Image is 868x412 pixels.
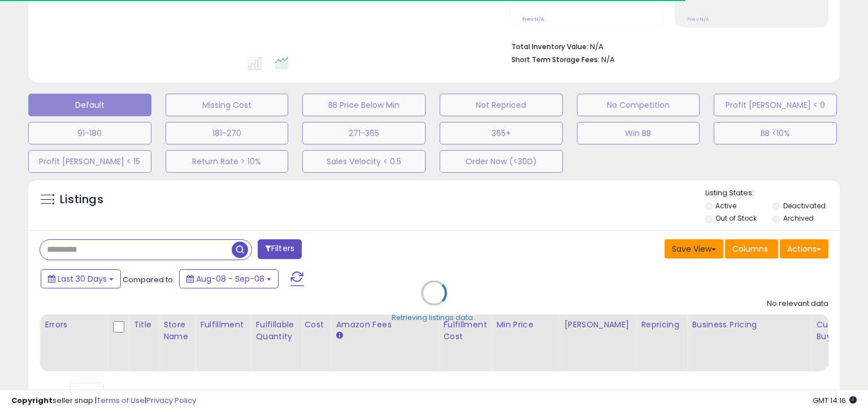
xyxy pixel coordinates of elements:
button: Default [28,94,151,116]
button: BB Price Below Min [302,94,426,116]
span: N/A [601,54,615,65]
button: Win BB [577,122,700,144]
button: No Competition [577,94,700,116]
button: 271-365 [302,122,426,144]
button: Not Repriced [440,94,563,116]
li: N/A [511,39,820,52]
button: Return Rate > 10% [166,150,289,173]
button: Order Now (<30D) [440,150,563,173]
b: Short Term Storage Fees: [511,55,600,64]
strong: Copyright [11,395,53,406]
button: Missing Cost [166,94,289,116]
button: BB <10% [714,122,837,144]
div: seller snap | | [11,396,196,406]
b: Total Inventory Value: [511,42,588,51]
button: Sales Velocity < 0.5 [302,150,426,173]
button: 365+ [440,122,563,144]
small: Prev: N/A [522,16,544,23]
button: 181-270 [166,122,289,144]
button: Profit [PERSON_NAME] < 0 [714,94,837,116]
button: 91-180 [28,122,151,144]
button: Profit [PERSON_NAME] < 15 [28,150,151,173]
small: Prev: N/A [687,16,709,23]
div: Retrieving listings data.. [392,313,476,323]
